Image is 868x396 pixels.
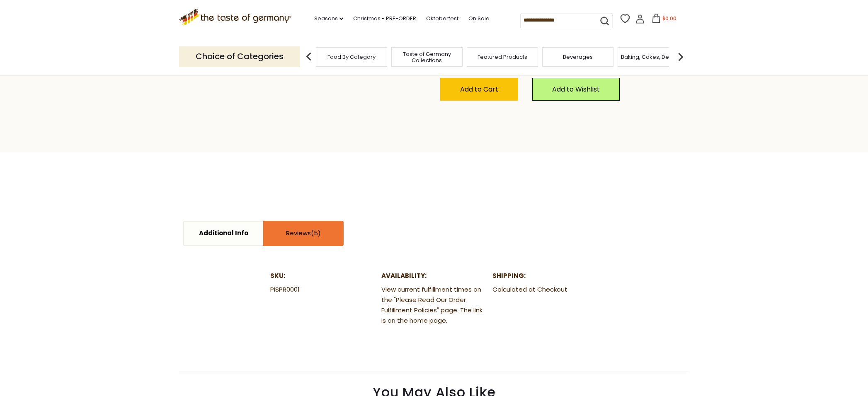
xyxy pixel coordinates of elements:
a: Christmas - PRE-ORDER [353,14,416,23]
p: Choice of Categories [179,46,300,67]
a: Reviews [264,222,343,245]
a: Beverages [563,54,593,60]
a: Oktoberfest [426,14,458,23]
dt: Availability: [381,271,487,281]
dt: Shipping: [492,271,598,281]
a: Seasons [314,14,343,23]
a: Featured Products [478,54,527,60]
span: Add to Cart [460,85,498,94]
a: Add to Wishlist [532,78,620,101]
span: $0.00 [662,15,676,22]
a: Taste of Germany Collections [394,51,460,63]
dd: View current fulfillment times on the "Please Read Our Order Fulfillment Policies" page. The link... [381,285,487,326]
dd: Calculated at Checkout [492,285,598,295]
img: previous arrow [301,48,317,65]
a: Additional Info [184,222,263,245]
button: Add to Cart [440,78,518,101]
button: $0.00 [646,14,681,26]
img: next arrow [672,48,689,65]
dd: PISPR0001 [270,285,376,295]
a: On Sale [468,14,490,23]
a: Baking, Cakes, Desserts [621,54,685,60]
dt: SKU: [270,271,376,281]
a: Food By Category [327,54,376,60]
